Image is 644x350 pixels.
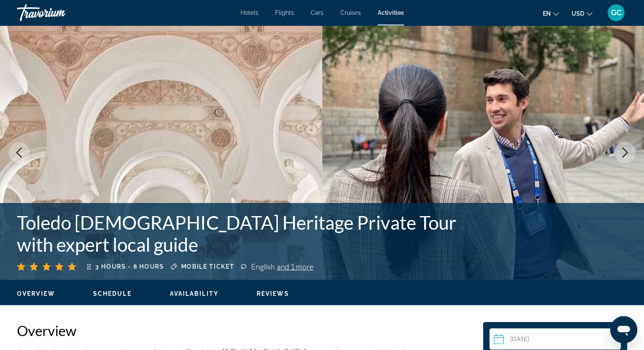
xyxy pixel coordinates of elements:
[277,262,313,271] span: and 1 more
[311,9,323,16] a: Cars
[605,4,627,22] button: User Menu
[610,316,637,343] iframe: Button to launch messaging window
[257,290,289,297] span: Reviews
[170,290,218,297] span: Availability
[340,9,361,16] a: Cruises
[93,290,132,297] span: Schedule
[275,9,294,16] a: Flights
[251,262,313,271] div: English
[240,9,258,16] a: Hotels
[17,290,55,297] span: Overview
[257,290,289,297] button: Reviews
[181,263,235,270] span: Mobile ticket
[17,2,102,24] a: Travorium
[572,10,584,17] span: USD
[614,142,636,163] button: Next image
[17,211,492,256] h1: Toledo [DEMOGRAPHIC_DATA] Heritage Private Tour with expert local guide
[543,7,559,19] button: Change language
[17,322,475,339] h2: Overview
[17,290,55,297] button: Overview
[572,7,592,19] button: Change currency
[543,10,551,17] span: en
[95,263,164,270] span: 3 hours - 8 hours
[93,290,132,297] button: Schedule
[378,9,404,16] a: Activities
[611,8,622,17] span: GC
[8,142,30,163] button: Previous image
[170,290,218,297] button: Availability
